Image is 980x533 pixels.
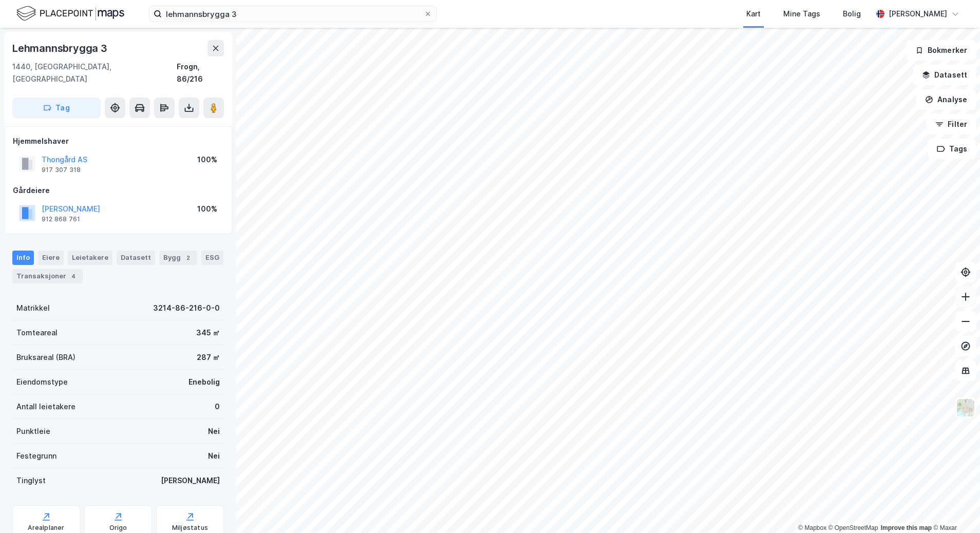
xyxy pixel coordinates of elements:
[183,253,193,263] div: 2
[177,61,224,85] div: Frogn, 86/216
[16,327,58,339] div: Tomteareal
[929,484,980,533] iframe: Chat Widget
[889,8,947,20] div: [PERSON_NAME]
[197,351,220,364] div: 287 ㎡
[16,474,46,487] div: Tinglyst
[28,524,64,532] div: Arealplaner
[215,401,220,413] div: 0
[208,450,220,462] div: Nei
[13,135,223,147] div: Hjemmelshaver
[881,524,932,531] a: Improve this map
[208,425,220,437] div: Nei
[16,450,56,462] div: Festegrunn
[13,184,223,197] div: Gårdeiere
[843,8,861,20] div: Bolig
[12,61,177,85] div: 1440, [GEOGRAPHIC_DATA], [GEOGRAPHIC_DATA]
[16,351,76,364] div: Bruksareal (BRA)
[201,251,223,265] div: ESG
[928,139,976,159] button: Tags
[927,114,976,135] button: Filter
[783,8,820,20] div: Mine Tags
[159,251,197,265] div: Bygg
[117,251,155,265] div: Datasett
[16,302,50,314] div: Matrikkel
[68,251,112,265] div: Leietakere
[12,98,101,118] button: Tag
[197,203,217,215] div: 100%
[162,6,424,22] input: Søk på adresse, matrikkel, gårdeiere, leietakere eller personer
[956,398,975,417] img: Z
[153,302,220,314] div: 3214-86-216-0-0
[42,166,81,174] div: 917 307 318
[68,271,79,281] div: 4
[913,65,976,85] button: Datasett
[12,40,109,56] div: Lehmannsbrygga 3
[16,401,76,413] div: Antall leietakere
[16,376,68,388] div: Eiendomstype
[929,484,980,533] div: Kontrollprogram for chat
[196,327,220,339] div: 345 ㎡
[798,524,826,531] a: Mapbox
[42,215,80,223] div: 912 868 761
[172,524,208,532] div: Miljøstatus
[907,40,976,61] button: Bokmerker
[38,251,64,265] div: Eiere
[109,524,127,532] div: Origo
[916,89,976,110] button: Analyse
[828,524,878,531] a: OpenStreetMap
[16,425,50,437] div: Punktleie
[197,154,217,166] div: 100%
[16,5,124,23] img: logo.f888ab2527a4732fd821a326f86c7f29.svg
[12,251,34,265] div: Info
[746,8,761,20] div: Kart
[12,269,83,283] div: Transaksjoner
[161,474,220,487] div: [PERSON_NAME]
[189,376,220,388] div: Enebolig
